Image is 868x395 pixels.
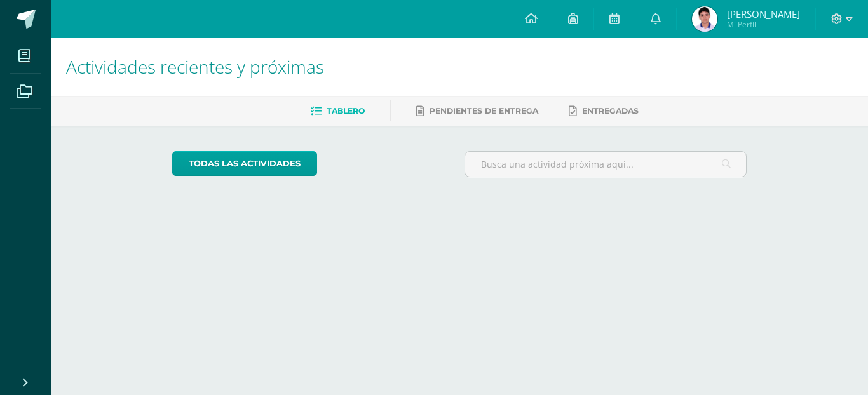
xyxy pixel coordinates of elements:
[692,6,717,32] img: fb71a147d9559183667ad3ccc7578f75.png
[727,19,800,30] span: Mi Perfil
[66,55,324,79] span: Actividades recientes y próximas
[465,152,747,177] input: Busca una actividad próxima aquí...
[172,151,317,176] a: todas las Actividades
[327,106,365,116] span: Tablero
[569,101,639,121] a: Entregadas
[430,106,538,116] span: Pendientes de entrega
[311,101,365,121] a: Tablero
[582,106,639,116] span: Entregadas
[727,8,800,20] span: [PERSON_NAME]
[416,101,538,121] a: Pendientes de entrega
